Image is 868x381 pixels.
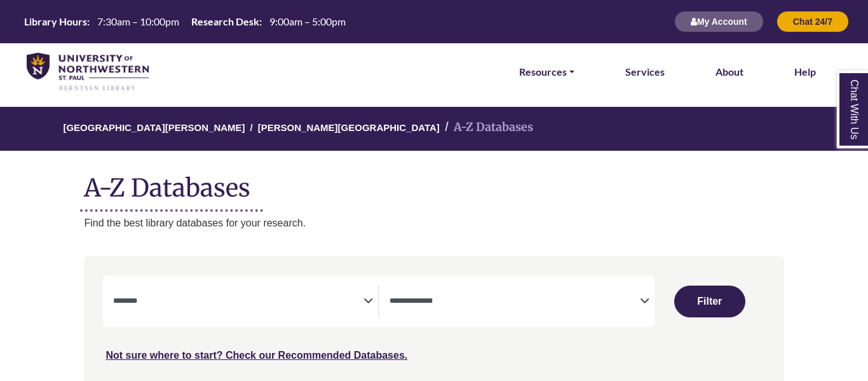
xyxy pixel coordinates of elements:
[113,297,363,307] textarea: Search
[19,15,351,27] table: Hours Today
[776,16,849,27] a: Chat 24/7
[19,15,90,28] th: Library Hours:
[674,286,745,317] button: Submit for Search Results
[269,15,346,27] span: 9:00am – 5:00pm
[390,297,640,307] textarea: Search
[625,64,665,80] a: Services
[84,163,783,202] h1: A-Z Databases
[258,120,440,133] a: [PERSON_NAME][GEOGRAPHIC_DATA]
[776,11,849,32] button: Chat 24/7
[674,16,764,27] a: My Account
[715,64,743,80] a: About
[84,107,783,151] nav: breadcrumb
[84,215,783,232] p: Find the best library databases for your research.
[186,15,262,28] th: Research Desk:
[519,64,574,80] a: Resources
[63,120,245,133] a: [GEOGRAPHIC_DATA][PERSON_NAME]
[19,15,351,29] a: Hours Today
[105,350,407,361] a: Not sure where to start? Check our Recommended Databases.
[794,64,816,80] a: Help
[440,118,533,137] li: A-Z Databases
[97,15,179,27] span: 7:30am – 10:00pm
[674,11,764,32] button: My Account
[27,53,149,92] img: library_home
